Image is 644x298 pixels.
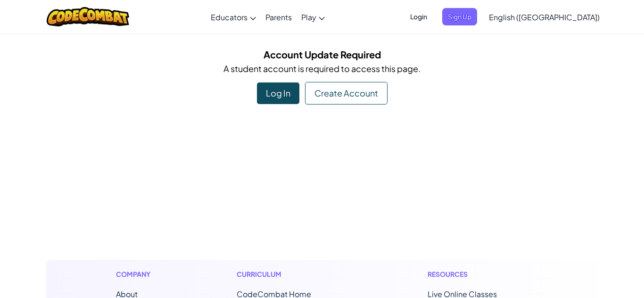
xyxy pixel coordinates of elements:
div: Log In [257,82,299,104]
h1: Company [116,269,160,279]
a: Educators [206,4,261,30]
h1: Resources [428,269,528,279]
div: Create Account [305,82,388,105]
a: Play [297,4,330,30]
span: Play [301,12,316,22]
a: Parents [261,4,297,30]
h5: Account Update Required [53,47,591,62]
span: Educators [211,12,248,22]
button: Sign Up [442,8,477,25]
img: CodeCombat logo [47,7,129,26]
h1: Curriculum [237,269,351,279]
p: A student account is required to access this page. [53,62,591,75]
span: English ([GEOGRAPHIC_DATA]) [489,12,600,22]
button: Login [405,8,433,25]
a: English ([GEOGRAPHIC_DATA]) [484,4,604,30]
